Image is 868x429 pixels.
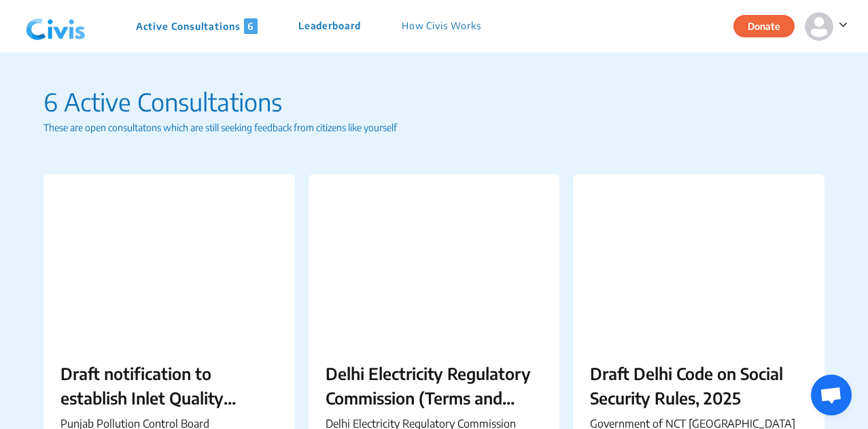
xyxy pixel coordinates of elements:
[136,18,258,34] p: Active Consultations
[298,18,361,34] p: Leaderboard
[244,18,258,34] span: 6
[20,6,91,47] img: navlogo.png
[60,361,278,410] p: Draft notification to establish Inlet Quality Standards for the Common Effluent Treatment Plant (...
[44,84,824,120] p: 6 Active Consultations
[326,361,543,410] p: Delhi Electricity Regulatory Commission (Terms and Conditions for Determination of Tariff) (Secon...
[805,12,833,41] img: person-default.svg
[733,18,805,32] a: Donate
[402,18,481,34] p: How Civis Works
[44,120,824,135] p: These are open consultatons which are still seeking feedback from citizens like yourself
[733,15,795,37] button: Donate
[590,361,808,410] p: Draft Delhi Code on Social Security Rules, 2025
[811,375,852,415] div: Open chat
